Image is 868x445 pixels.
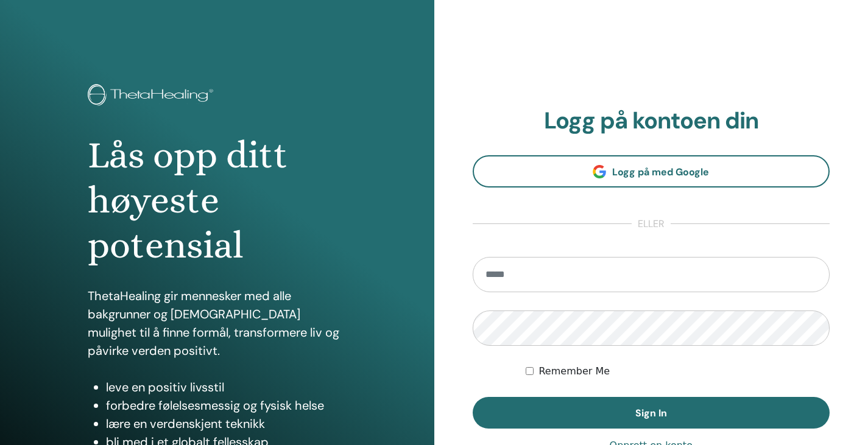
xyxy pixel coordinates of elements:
li: lære en verdenskjent teknikk [106,415,347,433]
span: eller [632,217,671,231]
li: leve en positiv livsstil [106,378,347,396]
div: Keep me authenticated indefinitely or until I manually logout [526,364,830,379]
h1: Lås opp ditt høyeste potensial [88,133,347,268]
h2: Logg på kontoen din [473,107,830,135]
span: Logg på med Google [612,166,709,178]
p: ThetaHealing gir mennesker med alle bakgrunner og [DEMOGRAPHIC_DATA] mulighet til å finne formål,... [88,287,347,360]
label: Remember Me [538,364,610,379]
button: Sign In [473,397,830,429]
li: forbedre følelsesmessig og fysisk helse [106,396,347,415]
a: Logg på med Google [473,155,830,187]
span: Sign In [635,407,667,419]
